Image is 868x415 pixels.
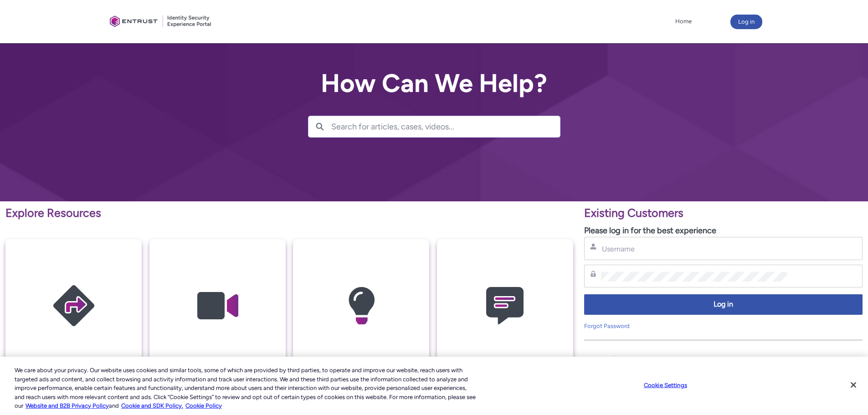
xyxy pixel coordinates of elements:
[584,353,863,370] p: New Customers
[318,257,405,355] img: Knowledge Articles
[121,402,183,409] a: Cookie and SDK Policy.
[584,205,863,222] p: Existing Customers
[673,15,694,28] a: Home
[308,69,560,97] h2: How Can We Help?
[26,402,109,409] a: More information about our cookie policy., opens in a new tab
[584,323,630,329] a: Forgot Password
[590,299,857,310] span: Log in
[185,402,222,409] a: Cookie Policy
[5,205,573,222] p: Explore Resources
[31,257,117,355] img: Getting Started
[730,15,762,29] button: Log in
[637,376,694,395] button: Cookie Settings
[15,366,478,410] div: We care about your privacy. Our website uses cookies and similar tools, some of which are provide...
[308,116,331,137] button: Search
[843,375,863,395] button: Close
[584,225,863,237] p: Please log in for the best experience
[601,244,787,254] input: Username
[462,257,548,355] img: Contact Support
[584,294,863,315] button: Log in
[331,116,560,137] input: Search for articles, cases, videos...
[174,257,261,355] img: Video Guides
